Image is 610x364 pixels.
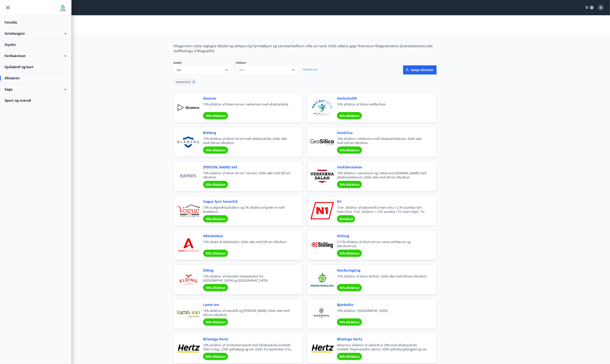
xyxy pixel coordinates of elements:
[337,205,427,214] span: 13 kr. afsláttur af dæluverði á hvern lítra + 2 N1 punktar fyrir hvern lítra. 15 kr. afsláttur + ...
[173,61,231,65] span: Svæði
[173,65,231,74] button: Val
[5,61,67,73] div: Gjafabréf og kort
[203,165,293,170] span: [PERSON_NAME] ehf
[337,309,427,317] span: 10% afsláttur í [GEOGRAPHIC_DATA]
[205,251,226,256] span: 15% Afsláttur
[205,114,226,118] span: 15% Afsláttur
[205,217,226,221] span: 10% Afsláttur
[339,217,353,221] span: Sértilboð
[339,183,360,187] span: 10% Afsláttur
[596,3,605,12] button: G
[403,65,437,74] button: Sækja skírteini
[236,61,298,65] label: Flokkur
[203,199,293,204] span: Vogue fyrir heimilið
[203,268,293,273] span: Elding
[5,95,67,106] div: Spurt og svarað
[203,137,293,145] span: 15% afsláttur af öllum vörum með afsláttarkóða. Gildir ekki með öðrum tilboðum.
[337,233,427,238] span: Stilling
[203,309,293,317] span: 10% afsláttur af matseðli og [PERSON_NAME]. Gildir ekki með öðrum tilboðum.
[203,337,293,342] span: Bílaleiga Hertz
[5,73,67,84] div: Afslættir
[339,251,360,256] span: 15% Afsláttur
[337,343,427,351] span: Almennur afsláttur af vefverði er 20% með afsláttarkóða. Innifalið: Ótakmarkaður akstur, CDW sjál...
[339,320,360,324] span: 10% Afsláttur
[337,302,427,307] span: Bjórböðin
[337,240,427,248] span: 5-15% afsláttur af öllum vörum nema verkfærum og tilboðsvörum.
[203,102,293,111] span: 15% afsláttur af öllum vörum í vefverslun með afsláttarkóða.
[337,130,427,135] span: GeoSilica
[337,96,427,101] span: Heilsuhofið
[205,148,226,152] span: 15% Afsláttur
[173,79,197,85] div: Norðurland
[203,130,293,135] span: Bláberg
[203,302,293,307] span: Lamb Inn
[203,171,293,179] span: 10% afsláttur af öllum vörum í verslun. Gildir ekki með öðrum tilboðum.
[5,50,67,61] div: Ferðaávísun
[5,17,67,28] div: Forsíða
[203,343,293,351] span: 20% afsláttur af 50 kílometraverði með afsláttarkóða.Innifalið: 50km á dag, CDW sjálfsábyrg og vs...
[205,355,226,359] span: 20% Afsláttur
[203,233,293,238] span: Aðalskoðun
[584,4,596,11] button: ÍS
[337,137,427,145] span: 10% afsláttur í vefverslun með afsláttarkóðanum. Gildir ekki með öðrum tilboðum.
[203,274,293,283] span: 15% afsláttur af Klassískri Hvalaskoðun frá [GEOGRAPHIC_DATA] og [GEOGRAPHIC_DATA]
[177,68,181,72] span: Val
[205,183,226,187] span: 10% Afsláttur
[337,337,427,342] span: Bílaleiga Hertz
[5,39,67,50] div: Styrkir
[337,165,427,170] span: Verkfærasalan
[203,205,293,214] span: 10% staðgreiðsluafsláttur og 5% afsláttur ef greitt er með kreditkorti.
[205,286,226,290] span: 15% Afsláttur
[5,28,67,39] div: Orlofseignir
[339,355,360,359] span: 20% Afsláttur
[203,96,293,101] span: Atomos
[303,65,317,74] a: Hreinsa síu
[339,148,360,152] span: 10% Afsláttur
[339,114,360,118] span: 10% Afsláttur
[5,84,67,95] div: Saga
[203,240,293,248] span: 15% afslátt af aðalskoðun. Gildir ekki með öðrum tilboðum.
[339,286,360,290] span: 15% Afsláttur
[59,4,67,12] img: union_logo
[176,80,191,84] span: Norðurland
[337,102,427,111] span: 10% afsláttur af öllum meðferðum
[600,5,602,10] span: G
[337,171,427,179] span: 10% afsláttur í verslunum og í vefverslun [DOMAIN_NAME] með afsláttarkóðanum. Gildir ekki með öðr...
[205,320,226,324] span: 10% Afsláttur
[337,199,427,204] span: N1
[337,268,427,273] span: Norðursigling
[5,4,11,11] button: menu
[337,274,427,283] span: 15% afsláttur af öllum ferðum. Gildir ekki með öðrum tilboðum.
[173,44,433,53] span: Félagsmenn njóta veglegra tilboða og sérkjara hjá fyrirtækjum og samstarfsaðilum víða um land. Gi...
